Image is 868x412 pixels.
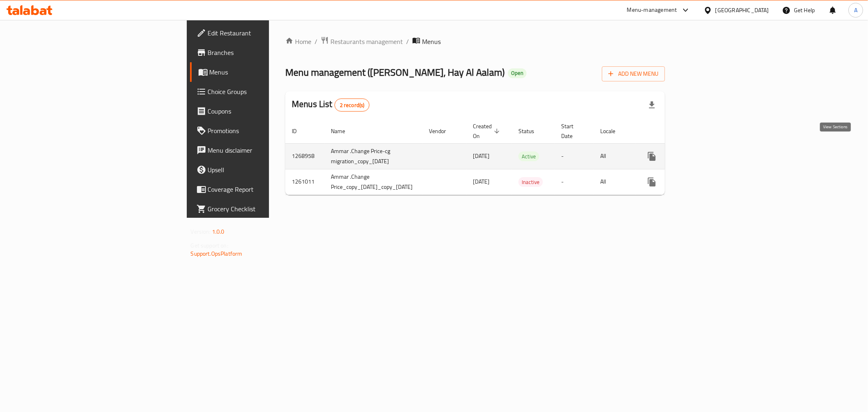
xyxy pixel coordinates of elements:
button: more [642,147,662,166]
span: Name [331,126,356,136]
span: ID [292,126,307,136]
a: Promotions [190,121,332,140]
span: Active [518,152,539,161]
span: [DATE] [473,151,490,161]
span: 1.0.0 [212,226,225,237]
div: Total records count [335,99,370,112]
div: Open [508,68,527,78]
a: Restaurants management [321,36,403,47]
td: All [594,169,636,195]
span: Locale [600,126,626,136]
span: Vendor [429,126,457,136]
span: A [854,6,857,15]
th: Actions [636,119,727,144]
span: Menus [210,67,325,77]
div: [GEOGRAPHIC_DATA] [715,6,769,15]
span: Version: [191,226,211,237]
td: - [555,169,594,195]
span: [DATE] [473,176,490,187]
button: more [642,172,662,192]
div: Export file [642,95,662,115]
td: - [555,143,594,169]
div: Menu-management [627,5,677,15]
button: Add New Menu [602,66,665,81]
span: Open [508,70,527,77]
span: Promotions [208,126,325,136]
span: Coverage Report [208,184,325,194]
nav: breadcrumb [285,36,665,47]
span: Choice Groups [208,87,325,96]
span: Restaurants management [330,37,403,46]
h2: Menus List [292,98,370,112]
table: enhanced table [285,119,727,195]
span: Inactive [518,178,543,187]
li: / [406,37,409,46]
button: Change Status [662,147,681,166]
span: Coupons [208,106,325,116]
span: Status [518,126,545,136]
a: Edit Restaurant [190,23,332,43]
span: Add New Menu [608,69,658,79]
td: All [594,143,636,169]
span: Menus [422,37,441,46]
td: Ammar .Change Price-cg migration_copy_[DATE] [324,143,422,169]
a: Branches [190,43,332,62]
span: Menu management ( [PERSON_NAME], Hay Al Aalam ) [285,63,505,81]
span: Created On [473,121,502,141]
a: Coverage Report [190,180,332,199]
span: Upsell [208,165,325,175]
span: Grocery Checklist [208,204,325,214]
a: Choice Groups [190,82,332,101]
span: Start Date [561,121,584,141]
a: Menus [190,62,332,82]
span: Get support on: [191,240,228,251]
a: Coupons [190,101,332,121]
td: Ammar .Change Price_copy_[DATE]_copy_[DATE] [324,169,422,195]
span: Menu disclaimer [208,145,325,155]
a: Upsell [190,160,332,180]
span: 2 record(s) [335,101,370,109]
span: Branches [208,48,325,57]
a: Support.OpsPlatform [191,248,243,259]
button: Change Status [662,172,681,192]
span: Edit Restaurant [208,28,325,38]
a: Grocery Checklist [190,199,332,219]
a: Menu disclaimer [190,140,332,160]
